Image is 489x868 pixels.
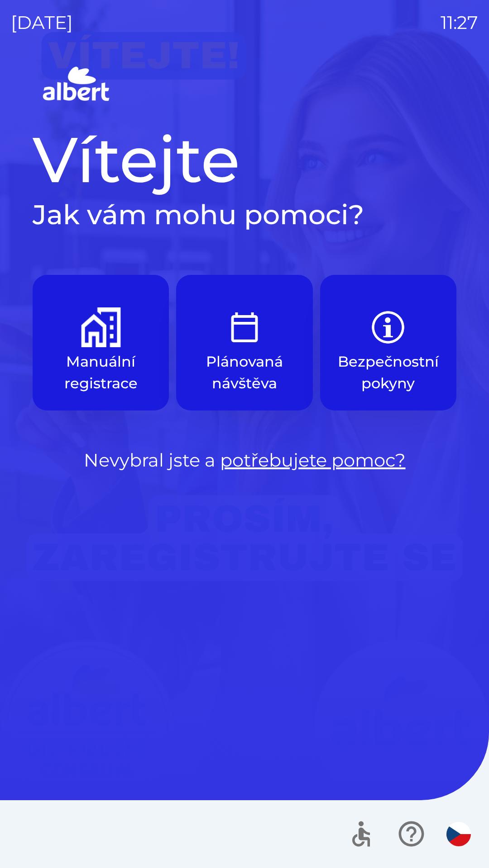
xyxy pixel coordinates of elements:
[225,307,264,347] img: e9efe3d3-6003-445a-8475-3fd9a2e5368f.png
[33,275,169,410] button: Manuální registrace
[33,63,456,107] img: Logo
[33,447,456,474] p: Nevybral jste a
[176,275,312,410] button: Plánovaná návštěva
[441,9,478,36] p: 11:27
[33,198,456,231] h2: Jak vám mohu pomoci?
[198,351,291,394] p: Plánovaná návštěva
[81,307,121,347] img: d73f94ca-8ab6-4a86-aa04-b3561b69ae4e.png
[33,121,456,198] h1: Vítejte
[338,351,439,394] p: Bezpečnostní pokyny
[446,822,471,846] img: cs flag
[368,307,408,347] img: b85e123a-dd5f-4e82-bd26-90b222bbbbcf.png
[11,9,73,36] p: [DATE]
[54,351,147,394] p: Manuální registrace
[320,275,456,410] button: Bezpečnostní pokyny
[220,449,406,471] a: potřebujete pomoc?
